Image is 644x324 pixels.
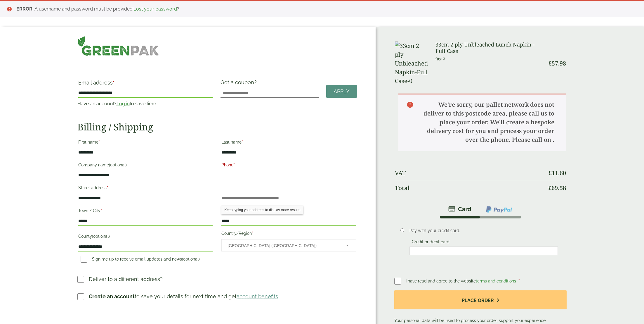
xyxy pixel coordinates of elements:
[78,257,202,263] label: Sign me up to receive email updates and news
[182,257,200,261] span: (optional)
[406,279,517,283] span: I have read and agree to the website
[78,80,213,88] label: Email address
[133,6,177,12] a: Lost your password
[78,184,213,194] label: Street address
[117,101,130,106] a: Log in
[78,206,213,216] label: Town / City
[78,138,213,148] label: First name
[89,293,135,299] strong: Create an account
[98,140,100,144] abbr: required
[237,293,278,299] a: account benefits
[548,169,566,177] bdi: 11.60
[233,163,235,167] abbr: required
[78,161,213,171] label: Company name
[448,206,471,213] img: stripe.png
[409,228,558,234] p: Pay with your credit card.
[476,279,516,283] a: terms and conditions
[409,239,452,246] label: Credit or debit card
[107,185,108,190] abbr: required
[16,6,32,12] strong: ERROR
[77,100,214,107] p: Have an account? to save time
[548,184,566,192] bdi: 69.58
[518,279,520,283] abbr: required
[435,42,539,54] h3: 33cm 2 ply Unbleached Lunch Napkin - Full Case
[221,229,356,239] label: Country/Region
[395,42,428,85] img: 33cm 2 ply Unbleached Napkin-Full Case-0
[77,121,357,132] h2: Billing / Shipping
[548,59,552,67] span: £
[221,206,303,214] div: Keep typing your address to display more results
[221,79,259,88] label: Got a coupon?
[228,239,338,252] span: United Kingdom (UK)
[113,80,114,86] abbr: required
[395,166,539,180] th: VAT
[485,206,513,213] img: ppcp-gateway.png
[548,169,552,177] span: £
[435,56,445,61] small: Qty: 2
[548,184,551,192] span: £
[221,138,356,148] label: Last name
[92,234,110,239] span: (optional)
[77,36,159,56] img: GreenPak Supplies
[221,161,356,171] label: Phone
[109,163,127,167] span: (optional)
[395,181,539,195] th: Total
[398,94,566,151] p: We're sorry, our pallet network does not deliver to this postcode area, please call us to place y...
[81,256,87,263] input: Sign me up to receive email updates and news(optional)
[394,290,567,309] button: Place order
[242,140,243,144] abbr: required
[252,231,253,236] abbr: required
[78,232,213,242] label: County
[548,59,566,67] bdi: 57.98
[16,6,635,13] li: : A username and password must be provided. ?
[334,88,350,95] span: Apply
[89,292,278,300] p: to save your details for next time and get
[100,208,102,213] abbr: required
[411,248,556,254] iframe: Secure card payment input frame
[326,85,357,98] a: Apply
[89,275,163,283] p: Deliver to a different address?
[221,239,356,251] span: Country/Region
